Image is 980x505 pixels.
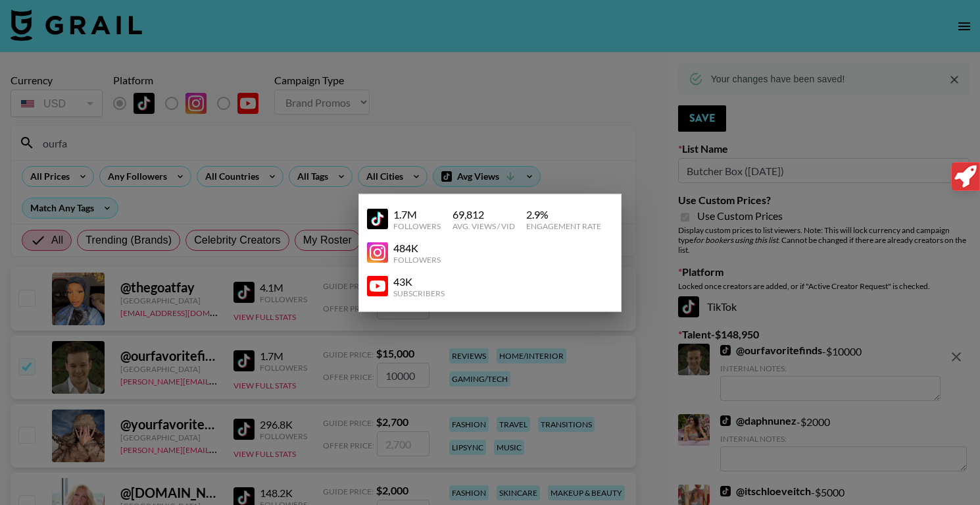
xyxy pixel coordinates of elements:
[393,254,441,264] div: Followers
[393,221,441,230] div: Followers
[367,242,388,263] img: YouTube
[393,241,441,254] div: 484K
[367,209,388,230] img: YouTube
[393,288,445,298] div: Subscribers
[453,221,515,230] div: Avg. Views / Vid
[393,275,445,288] div: 43K
[453,207,515,221] div: 69,812
[526,221,601,230] div: Engagement Rate
[526,207,601,221] div: 2.9 %
[367,276,388,297] img: YouTube
[393,207,441,221] div: 1.7M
